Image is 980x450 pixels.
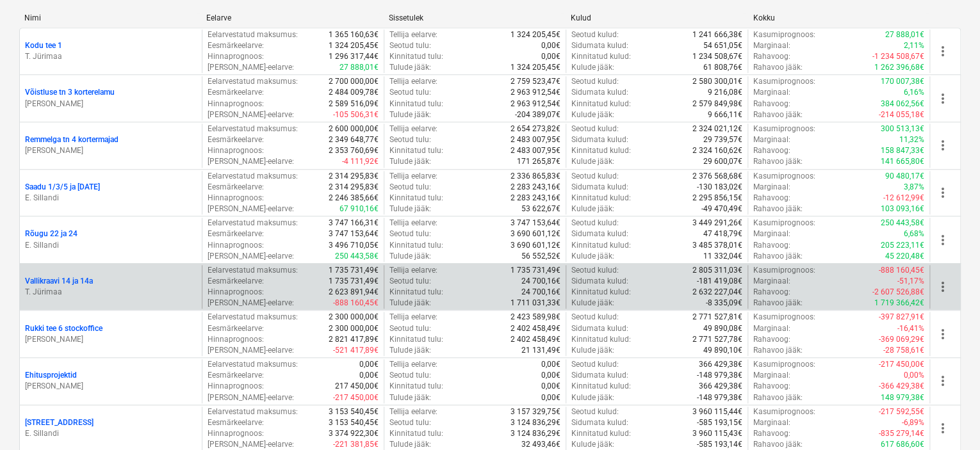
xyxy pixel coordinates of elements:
[881,156,924,167] p: 141 665,80€
[25,87,197,109] div: Võistluse tn 3 korterelamu[PERSON_NAME]
[389,392,431,403] p: Tulude jääk :
[541,40,560,51] p: 0,00€
[25,370,77,381] p: Ehitusprojektid
[697,182,742,193] p: -130 183,02€
[208,251,294,262] p: [PERSON_NAME]-eelarve :
[571,287,631,298] p: Kinnitatud kulud :
[703,156,742,167] p: 29 600,07€
[517,156,560,167] p: 171 265,87€
[571,13,742,22] div: Kulud
[881,204,924,214] p: 103 093,16€
[541,392,560,403] p: 0,00€
[208,406,298,417] p: Eelarvestatud maksumus :
[904,40,924,51] p: 2,11%
[510,218,560,229] p: 3 747 153,64€
[571,76,619,87] p: Seotud kulud :
[329,40,379,51] p: 1 324 205,45€
[329,218,379,229] p: 3 747 166,31€
[25,182,100,193] p: Saadu 1/3/5 ja [DATE]
[935,138,951,153] span: more_vert
[935,44,951,59] span: more_vert
[541,381,560,392] p: 0,00€
[389,229,431,239] p: Seotud tulu :
[904,182,924,193] p: 3,87%
[208,156,294,167] p: [PERSON_NAME]-eelarve :
[208,145,264,156] p: Hinnaprognoos :
[329,334,379,345] p: 2 821 417,89€
[753,345,803,356] p: Rahavoo jääk :
[389,287,443,298] p: Kinnitatud tulu :
[879,312,924,323] p: -397 827,91€
[208,345,294,356] p: [PERSON_NAME]-eelarve :
[699,381,742,392] p: 366 429,38€
[753,312,815,323] p: Kasumiprognoos :
[571,134,628,145] p: Sidumata kulud :
[208,204,294,214] p: [PERSON_NAME]-eelarve :
[753,334,790,345] p: Rahavoog :
[571,62,614,73] p: Kulude jääk :
[753,13,925,22] div: Kokku
[389,99,443,109] p: Kinnitatud tulu :
[697,276,742,287] p: -181 419,08€
[883,193,924,204] p: -12 612,99€
[753,276,790,287] p: Marginaal :
[753,51,790,62] p: Rahavoog :
[692,145,742,156] p: 2 324 160,62€
[571,240,631,251] p: Kinnitatud kulud :
[753,265,815,276] p: Kasumiprognoos :
[515,109,560,120] p: -204 389,07€
[703,345,742,356] p: 49 890,10€
[753,359,815,370] p: Kasumiprognoos :
[885,251,924,262] p: 45 220,48€
[389,276,431,287] p: Seotud tulu :
[25,240,197,251] p: E. Sillandi
[510,334,560,345] p: 2 402 458,49€
[881,99,924,109] p: 384 062,56€
[916,389,980,450] iframe: Chat Widget
[389,370,431,381] p: Seotud tulu :
[510,182,560,193] p: 2 283 243,16€
[25,134,118,145] p: Remmelga tn 4 kortermajad
[389,240,443,251] p: Kinnitatud tulu :
[571,345,614,356] p: Kulude jääk :
[389,204,431,214] p: Tulude jääk :
[904,229,924,239] p: 6,68%
[329,99,379,109] p: 2 589 516,09€
[510,265,560,276] p: 1 735 731,49€
[208,359,298,370] p: Eelarvestatud maksumus :
[753,171,815,182] p: Kasumiprognoos :
[389,345,431,356] p: Tulude jääk :
[879,109,924,120] p: -214 055,18€
[881,240,924,251] p: 205 223,11€
[25,287,197,298] p: T. Jürimaa
[359,359,379,370] p: 0,00€
[753,193,790,204] p: Rahavoog :
[692,99,742,109] p: 2 579 849,98€
[571,298,614,309] p: Kulude jääk :
[706,298,742,309] p: -8 335,09€
[874,298,924,309] p: 1 719 366,42€
[872,51,924,62] p: -1 234 508,67€
[703,251,742,262] p: 11 332,04€
[25,370,197,392] div: Ehitusprojektid[PERSON_NAME]
[753,124,815,134] p: Kasumiprognoos :
[389,312,437,323] p: Tellija eelarve :
[571,334,631,345] p: Kinnitatud kulud :
[25,334,197,345] p: [PERSON_NAME]
[571,218,619,229] p: Seotud kulud :
[697,370,742,381] p: -148 979,38€
[389,134,431,145] p: Seotud tulu :
[510,62,560,73] p: 1 324 205,45€
[521,287,560,298] p: 24 700,16€
[389,124,437,134] p: Tellija eelarve :
[510,145,560,156] p: 2 483 007,95€
[329,406,379,417] p: 3 153 540,45€
[208,99,264,109] p: Hinnaprognoos :
[692,334,742,345] p: 2 771 527,78€
[25,417,197,439] div: [STREET_ADDRESS]E. Sillandi
[872,287,924,298] p: -2 607 526,88€
[879,359,924,370] p: -217 450,00€
[692,265,742,276] p: 2 805 311,03€
[881,145,924,156] p: 158 847,33€
[571,171,619,182] p: Seotud kulud :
